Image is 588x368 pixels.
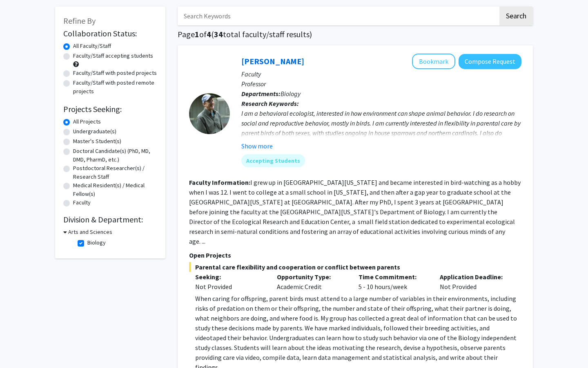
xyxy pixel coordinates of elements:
label: Faculty [73,198,91,207]
span: Parental care flexibility and cooperation or conflict between parents [189,262,521,272]
span: 34 [214,29,223,39]
label: Postdoctoral Researcher(s) / Research Staff [73,164,157,181]
fg-read-more: I grew up in [GEOGRAPHIC_DATA][US_STATE] and became interested in bird-watching as a hobby when I... [189,178,521,245]
label: Medical Resident(s) / Medical Fellow(s) [73,181,157,198]
h1: Page of ( total faculty/staff results) [178,29,533,39]
div: Not Provided [434,272,515,292]
label: Faculty/Staff with posted remote projects [73,79,157,96]
div: Not Provided [195,282,265,292]
input: Search Keywords [178,7,498,25]
b: Departments: [241,90,281,98]
button: Add David Westneat to Bookmarks [412,54,455,69]
p: Professor [241,79,521,89]
button: Search [499,7,533,25]
p: Application Deadline: [440,272,509,282]
span: 4 [207,29,211,39]
mat-chip: Accepting Students [241,154,305,167]
a: [PERSON_NAME] [241,56,304,66]
p: Opportunity Type: [277,272,346,282]
label: All Projects [73,117,101,126]
p: Faculty [241,69,521,79]
p: Seeking: [195,272,265,282]
div: 5 - 10 hours/week [352,272,434,292]
span: Refine By [63,16,96,26]
p: Open Projects [189,250,521,260]
b: Research Keywords: [241,99,299,108]
div: Academic Credit [271,272,352,292]
span: Biology [281,90,301,98]
label: All Faculty/Staff [73,42,111,50]
label: Master's Student(s) [73,137,121,146]
p: Time Commitment: [359,272,428,282]
label: Doctoral Candidate(s) (PhD, MD, DMD, PharmD, etc.) [73,147,157,164]
span: 1 [195,29,199,39]
b: Faculty Information: [189,178,250,186]
iframe: Chat [6,331,35,362]
label: Faculty/Staff accepting students [73,52,153,60]
button: Show more [241,141,273,151]
h2: Projects Seeking: [63,104,157,114]
div: I am a behavioral ecologist, interested in how environment can shape animal behavior. I do resear... [241,108,521,177]
h2: Division & Department: [63,215,157,224]
label: Undergraduate(s) [73,127,116,136]
label: Faculty/Staff with posted projects [73,69,157,77]
h2: Collaboration Status: [63,29,157,38]
button: Compose Request to David Westneat [459,54,521,69]
h3: Arts and Sciences [68,228,112,236]
label: Biology [87,238,106,247]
